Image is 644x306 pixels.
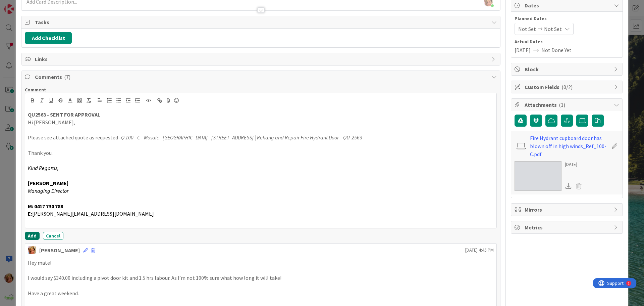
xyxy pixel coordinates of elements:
[35,73,488,81] span: Comments
[525,1,610,9] span: Dates
[28,149,494,157] p: Thank you.
[25,32,72,44] button: Add Checklist
[28,274,494,282] p: I would say $340.00 including a pivot door kit and 1.5 hrs labour. As I’m not 100% sure what how ...
[525,206,610,214] span: Mirrors
[28,290,494,297] p: Have a great weekend.
[515,15,619,22] span: Planned Dates
[39,246,80,254] div: [PERSON_NAME]
[28,246,36,254] img: KD
[28,180,68,186] strong: [PERSON_NAME]
[32,210,154,217] a: [PERSON_NAME][EMAIL_ADDRESS][DOMAIN_NAME]
[465,247,494,254] span: [DATE] 4:45 PM
[515,46,531,54] span: [DATE]
[518,25,536,33] span: Not Set
[35,18,488,26] span: Tasks
[515,38,619,45] span: Actual Dates
[43,232,63,240] button: Cancel
[25,87,46,93] span: Comment
[28,111,100,118] strong: QU2563 - SENT FOR APPROVAL
[35,3,37,8] div: 1
[28,203,63,210] strong: M: 0417 730 788
[28,134,494,141] p: Please see attached quote as requested -
[28,119,494,126] p: Hi [PERSON_NAME],
[525,83,610,91] span: Custom Fields
[14,1,31,9] span: Support
[25,232,40,240] button: Add
[28,165,59,171] em: Kind Regards,
[28,259,494,267] p: Hey mate!
[561,84,573,90] span: ( 0/2 )
[64,74,70,80] span: ( 7 )
[530,134,608,158] a: Fire Hydrant cupboard door has blown off in high winds_Ref_100-C.pdf
[121,134,362,141] em: Q 100 - C - Mosaic - [GEOGRAPHIC_DATA] - [STREET_ADDRESS] | Rehang and Repair Fire Hydrant Door –...
[525,65,610,73] span: Block
[565,182,572,190] div: Download
[35,55,488,63] span: Links
[541,46,572,54] span: Not Done Yet
[525,101,610,109] span: Attachments
[565,161,584,168] div: [DATE]
[28,187,68,194] em: Managing Director
[544,25,562,33] span: Not Set
[559,101,565,108] span: ( 1 )
[525,223,610,231] span: Metrics
[28,210,32,217] strong: E:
